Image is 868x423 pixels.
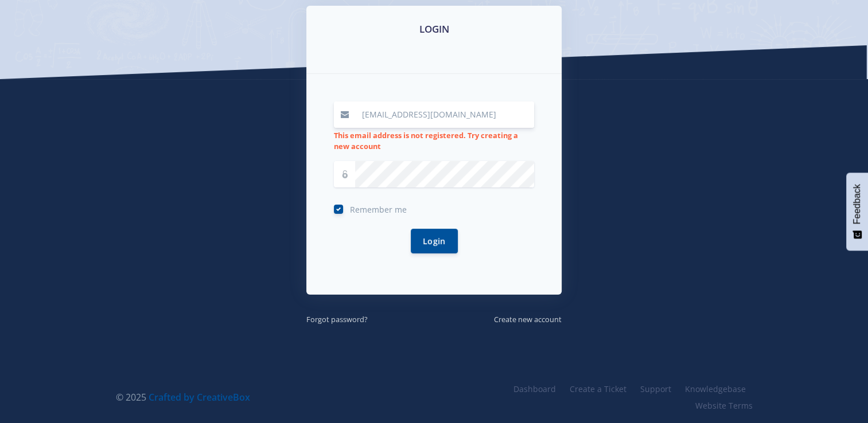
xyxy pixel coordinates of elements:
a: Crafted by CreativeBox [149,391,250,404]
div: © 2025 [116,390,426,404]
a: Support [633,381,678,397]
a: Create new account [494,312,562,325]
a: Forgot password? [306,312,368,325]
a: Website Terms [688,397,753,414]
a: Knowledgebase [678,381,753,397]
span: Remember me [350,204,407,215]
small: Forgot password? [306,314,368,324]
h3: LOGIN [320,22,548,37]
small: Create new account [494,314,562,324]
button: Feedback - Show survey [846,173,868,250]
a: Dashboard [507,381,563,397]
a: Create a Ticket [563,381,633,397]
strong: This email address is not registered. Try creating a new account [334,130,518,151]
span: Feedback [852,184,862,224]
input: Email / User ID [355,101,534,128]
button: Login [411,229,458,253]
span: Knowledgebase [685,383,746,394]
